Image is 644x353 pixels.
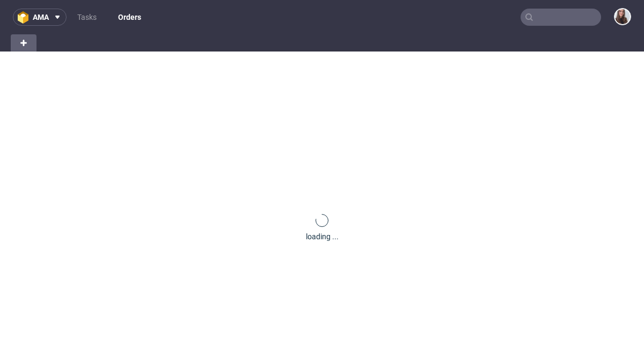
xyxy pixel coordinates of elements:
[18,11,33,24] img: logo
[112,9,148,26] a: Orders
[33,13,49,21] span: ama
[615,9,630,24] img: Sandra Beśka
[71,9,103,26] a: Tasks
[306,231,339,242] div: loading ...
[13,9,67,26] button: ama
